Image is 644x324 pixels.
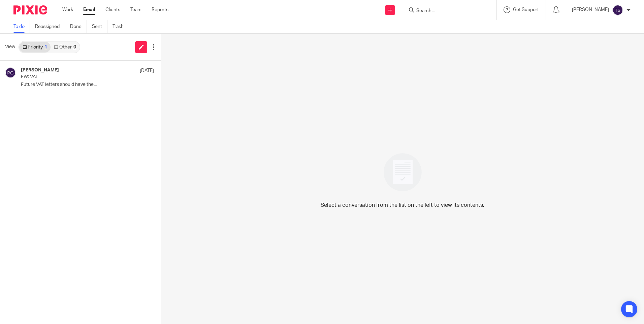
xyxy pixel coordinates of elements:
a: Reassigned [35,20,65,33]
a: Team [130,6,141,13]
h4: [PERSON_NAME] [21,67,59,73]
a: Work [62,6,73,13]
a: Clients [105,6,120,13]
a: Sent [92,20,107,33]
div: 0 [73,45,76,50]
p: [DATE] [140,67,154,74]
a: Priority1 [19,42,51,53]
a: Email [83,6,95,13]
input: Search [416,8,476,14]
img: image [379,149,426,196]
a: Trash [112,20,129,33]
img: Pixie [13,5,47,14]
span: View [5,43,15,51]
a: Done [70,20,87,33]
p: [PERSON_NAME] [572,6,609,13]
a: Other0 [51,42,79,53]
p: Select a conversation from the list on the left to view its contents. [321,201,484,209]
a: To do [13,20,30,33]
a: Reports [152,6,168,13]
img: svg%3E [612,5,623,15]
div: 1 [44,45,47,50]
p: FW: VAT [21,74,127,80]
span: Get Support [513,7,539,12]
img: svg%3E [5,67,16,78]
p: Future VAT letters should have the... [21,82,154,88]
